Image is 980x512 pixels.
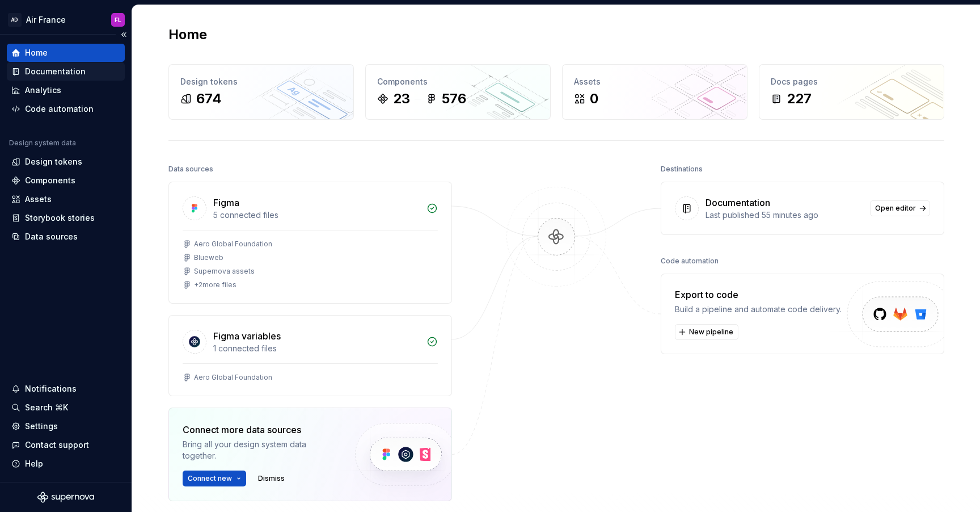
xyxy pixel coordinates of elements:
[875,204,916,213] span: Open editor
[442,90,466,108] div: 576
[661,253,719,269] div: Code automation
[9,139,76,148] div: Design system data
[25,66,86,77] div: Documentation
[194,253,223,262] div: Blueweb
[7,190,125,208] a: Assets
[25,439,89,451] div: Contact support
[7,171,125,190] a: Components
[7,417,125,435] a: Settings
[213,329,281,343] div: Figma variables
[759,64,944,120] a: Docs pages227
[706,209,863,221] div: Last published 55 minutes ago
[168,315,452,396] a: Figma variables1 connected filesAero Global Foundation
[213,343,420,354] div: 1 connected files
[675,324,738,340] button: New pipeline
[115,15,121,24] div: FL
[196,90,222,108] div: 674
[26,14,66,26] div: Air France
[183,439,336,461] div: Bring all your design system data together.
[188,474,232,483] span: Connect new
[7,44,125,62] a: Home
[194,240,272,249] div: Aero Global Foundation
[377,76,539,87] div: Components
[194,267,255,276] div: Supernova assets
[25,383,77,395] div: Notifications
[706,196,770,209] div: Documentation
[168,161,213,177] div: Data sources
[870,200,930,216] a: Open editor
[8,13,22,27] div: AD
[25,194,52,205] div: Assets
[183,423,336,437] div: Connect more data sources
[25,402,68,413] div: Search ⌘K
[661,161,703,177] div: Destinations
[180,76,342,87] div: Design tokens
[365,64,551,120] a: Components23576
[168,182,452,304] a: Figma5 connected filesAero Global FoundationBluewebSupernova assets+2more files
[7,209,125,227] a: Storybook stories
[590,90,598,108] div: 0
[675,288,842,301] div: Export to code
[562,64,747,120] a: Assets0
[7,380,125,398] button: Notifications
[213,209,420,221] div: 5 connected files
[25,85,61,96] div: Analytics
[25,458,43,469] div: Help
[7,62,125,81] a: Documentation
[2,7,129,32] button: ADAir FranceFL
[258,474,285,483] span: Dismiss
[7,436,125,454] button: Contact support
[168,64,354,120] a: Design tokens674
[574,76,736,87] div: Assets
[183,471,246,486] button: Connect new
[7,81,125,99] a: Analytics
[213,196,239,209] div: Figma
[25,175,75,186] div: Components
[194,373,272,382] div: Aero Global Foundation
[25,103,94,115] div: Code automation
[771,76,932,87] div: Docs pages
[7,398,125,417] button: Search ⌘K
[253,471,290,486] button: Dismiss
[168,26,207,44] h2: Home
[7,228,125,246] a: Data sources
[116,27,132,43] button: Collapse sidebar
[25,156,82,167] div: Design tokens
[25,231,78,242] div: Data sources
[393,90,410,108] div: 23
[37,492,94,503] svg: Supernova Logo
[194,280,236,289] div: + 2 more files
[7,455,125,473] button: Help
[25,47,48,58] div: Home
[787,90,812,108] div: 227
[25,421,58,432] div: Settings
[7,100,125,118] a: Code automation
[675,304,842,315] div: Build a pipeline and automate code delivery.
[7,153,125,171] a: Design tokens
[25,212,95,224] div: Storybook stories
[689,328,733,337] span: New pipeline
